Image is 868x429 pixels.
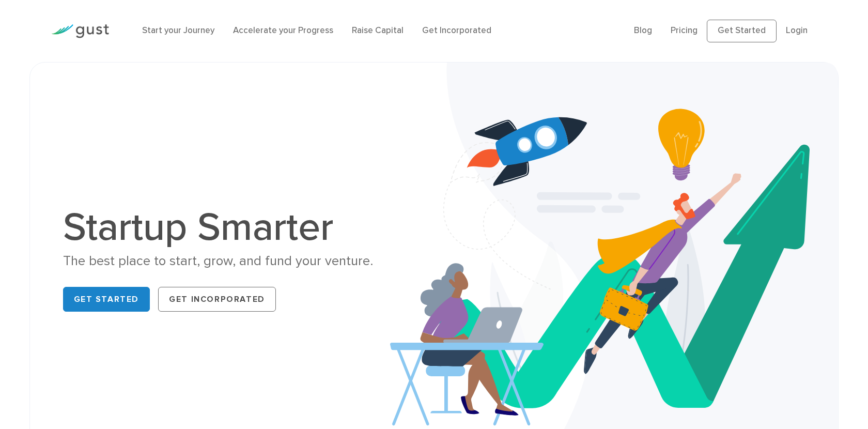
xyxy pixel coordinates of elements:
[51,24,109,38] img: Gust Logo
[63,252,420,270] div: The best place to start, grow, and fund your venture.
[233,25,333,36] a: Accelerate your Progress
[671,25,698,36] a: Pricing
[422,25,491,36] a: Get Incorporated
[63,287,150,312] a: Get Started
[158,287,276,312] a: Get Incorporated
[352,25,404,36] a: Raise Capital
[786,25,808,36] a: Login
[634,25,652,36] a: Blog
[707,20,777,42] a: Get Started
[63,208,420,247] h1: Startup Smarter
[142,25,214,36] a: Start your Journey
